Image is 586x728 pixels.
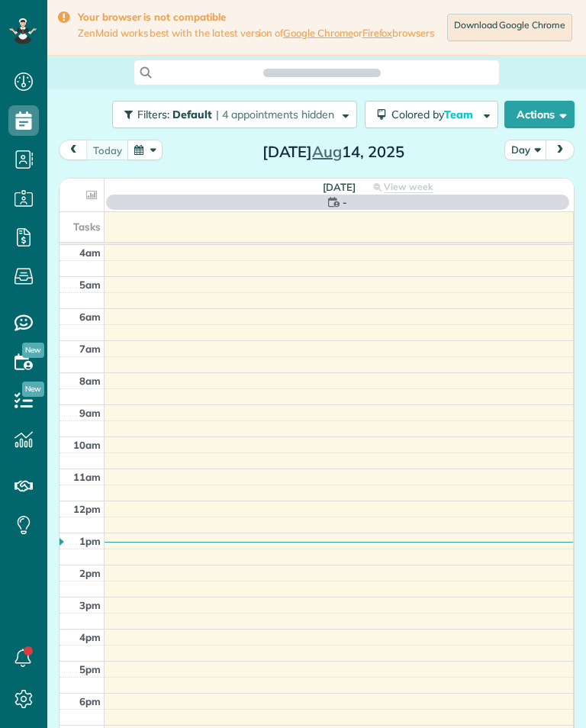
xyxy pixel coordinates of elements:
[73,439,101,451] span: 10am
[362,27,393,39] a: Firefox
[73,471,101,483] span: 11am
[59,140,88,160] button: prev
[444,108,475,121] span: Team
[504,101,575,128] button: Actions
[279,65,365,80] span: Search ZenMaid…
[79,375,101,387] span: 8am
[105,101,357,128] a: Filters: Default | 4 appointments hidden
[323,181,356,193] span: [DATE]
[384,181,433,193] span: View week
[172,108,213,121] span: Default
[312,142,342,161] span: Aug
[112,101,357,128] button: Filters: Default | 4 appointments hidden
[79,695,101,707] span: 6pm
[238,143,429,160] h2: [DATE] 14, 2025
[79,631,101,643] span: 4pm
[137,108,169,121] span: Filters:
[79,663,101,675] span: 5pm
[22,382,44,397] span: New
[79,567,101,579] span: 2pm
[216,108,334,121] span: | 4 appointments hidden
[79,535,101,547] span: 1pm
[79,311,101,323] span: 6am
[86,140,129,160] button: today
[391,108,478,121] span: Colored by
[504,140,547,160] button: Day
[283,27,353,39] a: Google Chrome
[73,503,101,515] span: 12pm
[546,140,575,160] button: next
[79,279,101,291] span: 5am
[79,407,101,419] span: 9am
[365,101,498,128] button: Colored byTeam
[343,195,347,210] span: -
[73,221,101,233] span: Tasks
[79,343,101,355] span: 7am
[79,599,101,611] span: 3pm
[447,14,572,41] a: Download Google Chrome
[79,246,101,259] span: 4am
[78,11,434,24] strong: Your browser is not compatible
[22,343,44,358] span: New
[78,27,434,40] span: ZenMaid works best with the latest version of or browsers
